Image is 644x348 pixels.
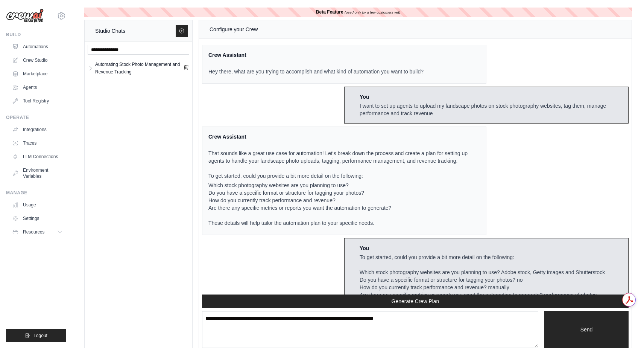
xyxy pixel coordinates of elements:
[360,244,622,252] div: You
[208,182,471,189] li: Which stock photography websites are you planning to use?
[345,10,400,14] i: (used only by a few customers yet)
[208,189,471,197] li: Do you have a specific format or structure for tagging your photos?
[9,137,66,149] a: Traces
[9,226,66,238] button: Resources
[316,9,343,15] b: Beta Feature
[6,32,66,38] div: Build
[9,81,66,93] a: Agents
[360,253,622,306] div: To get started, could you provide a bit more detail on the following: Which stock photography web...
[95,26,125,35] div: Studio Chats
[9,41,66,53] a: Automations
[9,95,66,107] a: Tool Registry
[23,229,44,235] span: Resources
[94,61,183,76] a: Automating Stock Photo Management and Revenue Tracking
[360,102,622,117] div: I want to set up agents to upload my landscape photos on stock photography websites, tag them, ma...
[9,164,66,182] a: Environment Variables
[208,204,471,212] li: Are there any specific metrics or reports you want the automation to generate?
[9,212,66,224] a: Settings
[9,68,66,80] a: Marketplace
[208,51,424,59] div: Crew Assistant
[208,68,424,75] p: Hey there, what are you trying to accomplish and what kind of automation you want to build?
[9,199,66,211] a: Usage
[33,333,47,339] span: Logout
[208,197,471,204] li: How do you currently track performance and revenue?
[6,329,66,342] button: Logout
[9,151,66,163] a: LLM Connections
[202,295,629,308] button: Generate Crew Plan
[208,150,471,165] p: That sounds like a great use case for automation! Let's break down the process and create a plan ...
[6,9,44,23] img: Logo
[9,54,66,66] a: Crew Studio
[208,172,471,180] p: To get started, could you provide a bit more detail on the following:
[544,311,629,348] button: Send
[9,124,66,136] a: Integrations
[95,61,183,76] div: Automating Stock Photo Management and Revenue Tracking
[6,114,66,121] div: Operate
[6,190,66,196] div: Manage
[210,25,258,34] div: Configure your Crew
[360,93,622,101] div: You
[208,133,471,140] div: Crew Assistant
[208,219,471,227] p: These details will help tailor the automation plan to your specific needs.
